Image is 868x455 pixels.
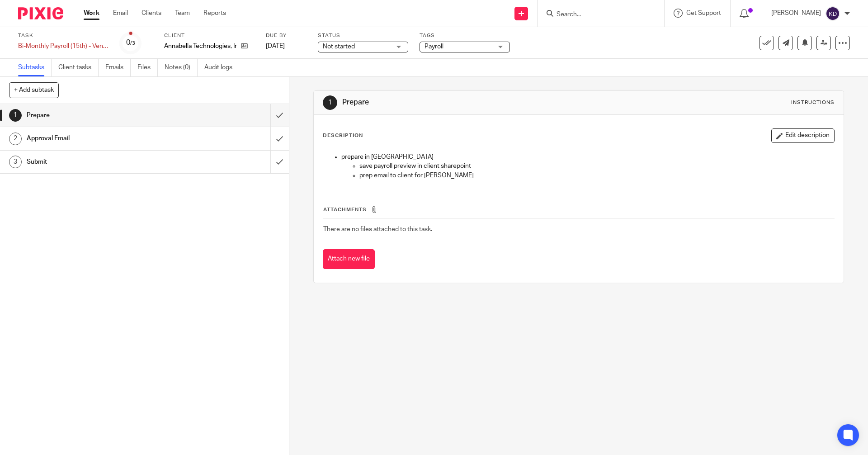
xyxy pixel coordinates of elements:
input: Search [556,11,637,19]
img: svg%3E [826,6,840,21]
span: Not started [323,43,355,50]
a: Clients [142,9,161,18]
span: Payroll [425,43,443,50]
p: Description [323,132,363,139]
h1: Submit [27,155,183,169]
label: Client [164,32,255,39]
span: Attachments [323,207,367,212]
div: Instructions [791,99,835,106]
div: 2 [9,133,22,145]
button: Edit description [771,128,835,143]
button: + Add subtask [9,82,59,98]
p: save payroll preview in client sharepoint [359,161,834,171]
a: Audit logs [204,59,239,76]
small: /3 [130,41,135,46]
span: [DATE] [266,43,285,49]
a: Emails [105,59,131,76]
a: Client tasks [58,59,99,76]
h1: Prepare [342,98,598,107]
label: Status [318,32,408,39]
p: prep email to client for [PERSON_NAME] [359,171,834,180]
div: 0 [126,38,135,48]
div: 1 [323,95,337,110]
a: Files [137,59,158,76]
p: prepare in [GEOGRAPHIC_DATA] [341,152,834,161]
div: 3 [9,156,22,168]
a: Subtasks [18,59,52,76]
p: Annabella Technologies, Inc. [164,42,236,51]
span: There are no files attached to this task. [323,226,432,232]
h1: Approval Email [27,132,183,145]
a: Notes (0) [165,59,198,76]
label: Tags [420,32,510,39]
a: Reports [203,9,226,18]
label: Task [18,32,108,39]
div: Bi-Monthly Payroll (15th) - Vensure [18,42,108,51]
a: Team [175,9,190,18]
p: [PERSON_NAME] [771,9,821,18]
a: Email [113,9,128,18]
a: Work [84,9,99,18]
span: Get Support [686,10,721,16]
label: Due by [266,32,307,39]
h1: Prepare [27,109,183,122]
button: Attach new file [323,249,375,270]
div: 1 [9,109,22,122]
img: Pixie [18,7,63,19]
